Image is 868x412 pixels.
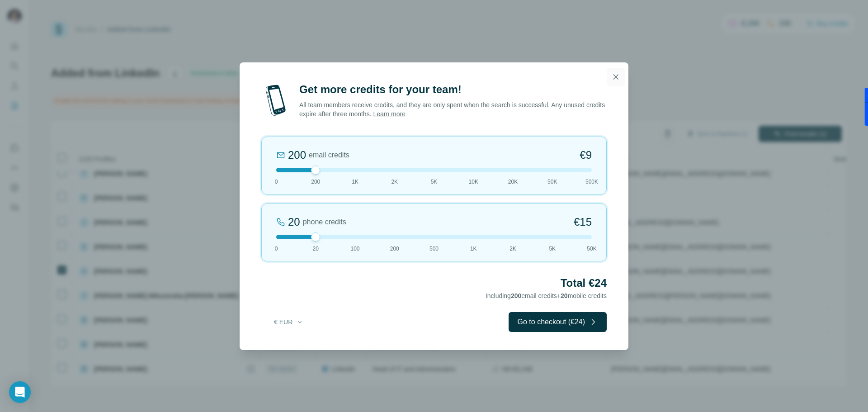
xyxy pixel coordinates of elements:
[470,245,477,253] span: 1K
[299,100,607,118] p: All team members receive credits, and they are only spent when the search is successful. Any unus...
[509,312,607,332] button: Go to checkout (€24)
[508,178,518,186] span: 20K
[303,217,346,227] span: phone credits
[486,292,607,299] span: Including email credits + mobile credits
[313,245,319,253] span: 20
[580,148,592,162] span: €9
[9,381,31,403] div: Open Intercom Messenger
[390,245,399,253] span: 200
[431,178,438,186] span: 5K
[350,245,359,253] span: 100
[261,82,290,118] img: mobile-phone
[268,314,310,330] button: € EUR
[587,245,596,253] span: 50K
[391,178,398,186] span: 2K
[261,276,607,290] h2: Total €24
[373,110,406,118] a: Learn more
[275,245,278,253] span: 0
[585,178,598,186] span: 500K
[549,245,556,253] span: 5K
[288,148,306,162] div: 200
[309,150,349,161] span: email credits
[429,245,439,253] span: 500
[311,178,320,186] span: 200
[561,292,568,299] span: 20
[469,178,478,186] span: 10K
[574,215,592,229] span: €15
[547,178,557,186] span: 50K
[275,178,278,186] span: 0
[509,245,516,253] span: 2K
[352,178,359,186] span: 1K
[511,292,521,299] span: 200
[288,215,300,229] div: 20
